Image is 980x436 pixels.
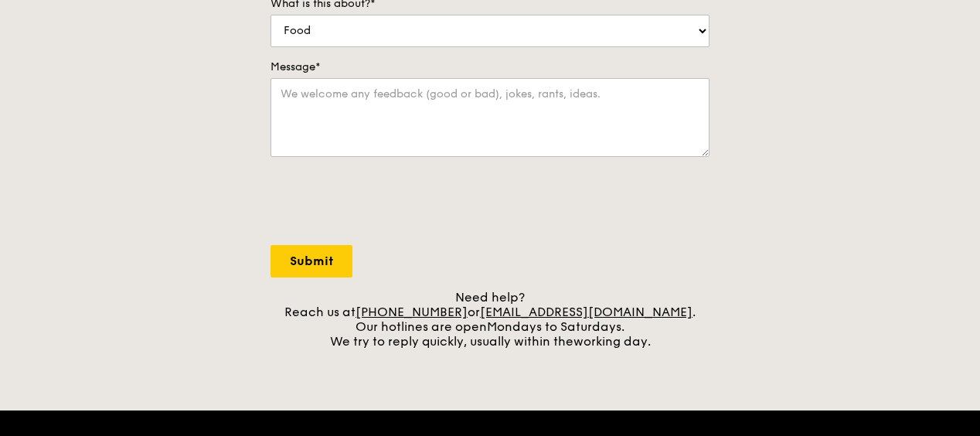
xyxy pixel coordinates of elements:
[356,305,468,319] a: [PHONE_NUMBER]
[487,319,624,334] span: Mondays to Saturdays.
[271,60,709,75] label: Message*
[271,290,709,349] div: Need help? Reach us at or . Our hotlines are open We try to reply quickly, usually within the
[271,172,505,233] iframe: reCAPTCHA
[573,334,651,349] span: working day.
[271,245,352,278] input: Submit
[480,305,692,319] a: [EMAIL_ADDRESS][DOMAIN_NAME]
